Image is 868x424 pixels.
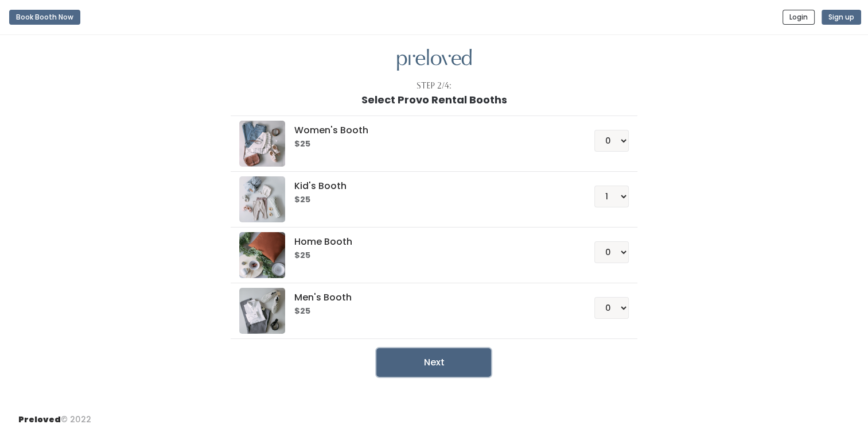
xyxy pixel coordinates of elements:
img: preloved logo [239,121,285,167]
h6: $25 [294,195,567,205]
img: preloved logo [239,176,285,222]
h1: Select Provo Rental Booths [361,94,507,106]
button: Login [783,10,815,25]
h5: Men's Booth [294,292,567,303]
h5: Women's Booth [294,125,567,136]
h6: $25 [294,251,567,260]
button: Book Booth Now [9,10,80,25]
button: Next [376,348,491,377]
img: preloved logo [397,49,472,71]
h5: Kid's Booth [294,181,567,191]
a: Book Booth Now [9,5,80,30]
img: preloved logo [239,232,285,278]
h6: $25 [294,140,567,149]
h6: $25 [294,307,567,316]
div: Step 2/4: [417,80,451,92]
h5: Home Booth [294,237,567,247]
button: Sign up [822,10,861,25]
img: preloved logo [239,288,285,334]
